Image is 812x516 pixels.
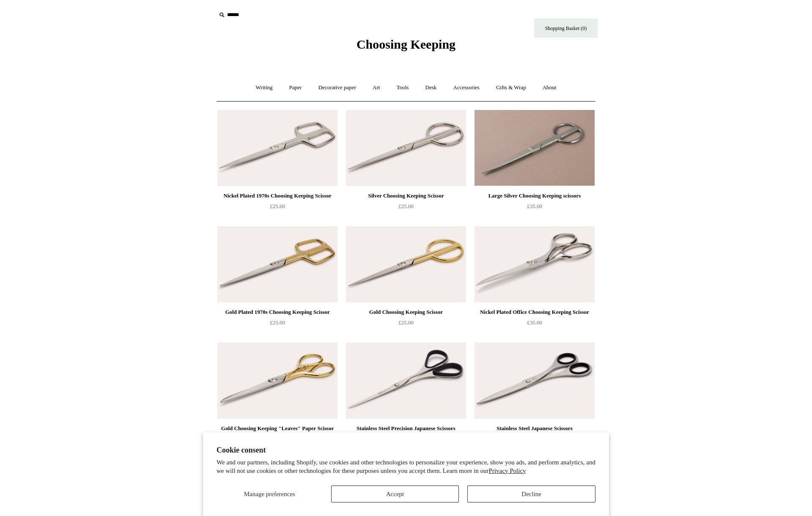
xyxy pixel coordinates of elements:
[217,486,323,502] button: Manage preferences
[348,423,464,434] div: Stainless Steel Precision Japanese Scissors
[346,423,466,458] a: Stainless Steel Precision Japanese Scissors £15.00
[244,491,295,497] span: Manage preferences
[489,467,526,474] a: Privacy Policy
[217,458,595,475] p: We and our partners, including Shopify, use cookies and other technologies to personalize your ex...
[475,226,595,302] a: Nickel Plated Office Choosing Keeping Scissor Nickel Plated Office Choosing Keeping Scissor
[346,226,466,302] img: Gold Choosing Keeping Scissor
[217,343,337,419] a: Gold Choosing Keeping "Leaves" Paper Scissor Gold Choosing Keeping "Leaves" Paper Scissor
[418,77,444,99] a: Desk
[446,77,487,99] a: Accessories
[389,77,417,99] a: Tools
[475,226,595,302] img: Nickel Plated Office Choosing Keeping Scissor
[270,203,285,209] span: £25.00
[475,343,595,419] a: Stainless Steel Japanese Scissors Stainless Steel Japanese Scissors
[346,343,466,419] img: Stainless Steel Precision Japanese Scissors
[348,307,464,317] div: Gold Choosing Keeping Scissor
[346,191,466,225] a: Silver Choosing Keeping Scissor £25.00
[477,191,593,201] div: Large Silver Choosing Keeping scissors
[477,423,593,434] div: Stainless Steel Japanese Scissors
[217,446,595,455] h2: Cookie consent
[475,343,595,419] img: Stainless Steel Japanese Scissors
[475,110,595,186] a: Large Silver Choosing Keeping scissors Large Silver Choosing Keeping scissors
[217,423,337,458] a: Gold Choosing Keeping "Leaves" Paper Scissor £20.00
[357,37,455,51] span: Choosing Keeping
[217,226,337,302] img: Gold Plated 1970s Choosing Keeping Scissor
[467,486,595,502] button: Decline
[331,486,459,502] button: Accept
[475,110,595,186] img: Large Silver Choosing Keeping scissors
[527,319,542,326] span: £35.00
[282,77,310,99] a: Paper
[217,110,337,186] a: Nickel Plated 1970s Choosing Keeping Scissor Nickel Plated 1970s Choosing Keeping Scissor
[217,191,337,225] a: Nickel Plated 1970s Choosing Keeping Scissor £25.00
[219,307,335,317] div: Gold Plated 1970s Choosing Keeping Scissor
[535,77,564,99] a: About
[365,77,387,99] a: Art
[357,44,455,50] a: Choosing Keeping
[534,19,598,38] a: Shopping Basket (0)
[475,307,595,342] a: Nickel Plated Office Choosing Keeping Scissor £35.00
[217,110,337,186] img: Nickel Plated 1970s Choosing Keeping Scissor
[348,191,464,201] div: Silver Choosing Keeping Scissor
[219,191,335,201] div: Nickel Plated 1970s Choosing Keeping Scissor
[217,226,337,302] a: Gold Plated 1970s Choosing Keeping Scissor Gold Plated 1970s Choosing Keeping Scissor
[488,77,534,99] a: Gifts & Wrap
[219,423,335,434] div: Gold Choosing Keeping "Leaves" Paper Scissor
[475,191,595,225] a: Large Silver Choosing Keeping scissors £35.00
[270,319,285,326] span: £25.00
[217,307,337,342] a: Gold Plated 1970s Choosing Keeping Scissor £25.00
[346,110,466,186] a: Silver Choosing Keeping Scissor Silver Choosing Keeping Scissor
[346,110,466,186] img: Silver Choosing Keeping Scissor
[398,203,414,209] span: £25.00
[346,307,466,342] a: Gold Choosing Keeping Scissor £25.00
[248,77,280,99] a: Writing
[527,203,542,209] span: £35.00
[311,77,364,99] a: Decorative paper
[346,343,466,419] a: Stainless Steel Precision Japanese Scissors Stainless Steel Precision Japanese Scissors
[475,423,595,458] a: Stainless Steel Japanese Scissors £18.00
[398,319,414,326] span: £25.00
[477,307,593,317] div: Nickel Plated Office Choosing Keeping Scissor
[346,226,466,302] a: Gold Choosing Keeping Scissor Gold Choosing Keeping Scissor
[217,343,337,419] img: Gold Choosing Keeping "Leaves" Paper Scissor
